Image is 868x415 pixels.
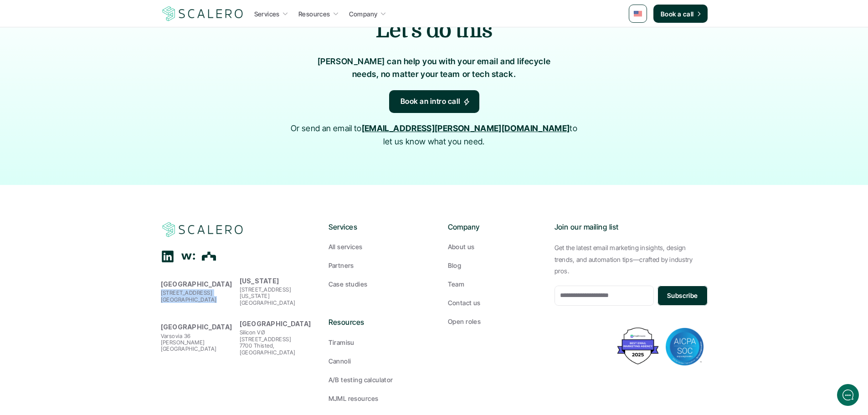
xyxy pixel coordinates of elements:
p: Book a call [661,9,694,19]
p: Tiramisu [329,338,354,347]
a: Blog [448,261,540,270]
p: Silicon VØ [STREET_ADDRESS] 7700 Thisted, [GEOGRAPHIC_DATA] [240,329,314,356]
a: Contact us [448,298,540,307]
p: Contact us [448,298,481,307]
p: About us [448,242,475,251]
p: Partners [329,261,354,270]
a: Open roles [448,317,540,326]
a: All services [329,242,421,251]
a: MJML resources [329,394,421,403]
button: New conversation [7,59,175,78]
p: Resources [298,9,330,19]
a: Tiramisu [329,338,421,347]
strong: [GEOGRAPHIC_DATA] [161,280,232,288]
a: Book a call [653,5,708,23]
p: [STREET_ADDRESS] [US_STATE][GEOGRAPHIC_DATA] [240,287,314,306]
p: MJML resources [329,394,379,403]
a: Partners [329,261,421,270]
strong: [GEOGRAPHIC_DATA] [240,320,311,328]
img: Scalero company logotype [161,221,245,238]
p: Company [448,221,540,233]
button: Subscribe [657,286,707,306]
a: Cannoli [329,356,421,366]
p: A/B testing calculator [329,375,393,384]
strong: [GEOGRAPHIC_DATA] [161,323,232,331]
p: Open roles [448,317,481,326]
iframe: gist-messenger-bubble-iframe [837,384,859,406]
p: Resources [329,317,421,328]
a: [EMAIL_ADDRESS][PERSON_NAME][DOMAIN_NAME] [362,123,570,133]
a: Team [448,279,540,289]
p: Team [448,279,465,289]
p: Book an intro call [401,96,461,108]
p: Subscribe [667,291,698,300]
p: [STREET_ADDRESS] [GEOGRAPHIC_DATA] [161,290,235,303]
p: Join our mailing list [555,221,708,233]
h2: Let's do this [197,15,671,46]
strong: [US_STATE] [240,277,279,285]
img: Best Email Marketing Agency 2025 - Recognized by Mailmodo [615,325,661,367]
p: Varsovia 36 [PERSON_NAME] [GEOGRAPHIC_DATA] [161,333,235,353]
p: Company [349,9,378,19]
span: We run on Gist [76,318,115,324]
p: Services [254,9,280,19]
span: New conversation [59,65,109,72]
p: Cannoli [329,356,351,366]
a: Scalero company logotype [161,5,245,22]
a: Case studies [329,279,421,289]
p: Services [329,221,421,233]
p: Blog [448,261,462,270]
p: Case studies [329,279,368,289]
a: A/B testing calculator [329,375,421,384]
p: All services [329,242,363,251]
p: [PERSON_NAME] can help you with your email and lifecycle needs, no matter your team or tech stack. [307,55,562,82]
p: Or send an email to to let us know what you need. [286,122,582,149]
img: Scalero company logotype [161,5,245,22]
a: About us [448,242,540,251]
p: Get the latest email marketing insights, design trends, and automation tips—crafted by industry p... [555,242,708,277]
a: Book an intro call [389,90,479,113]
